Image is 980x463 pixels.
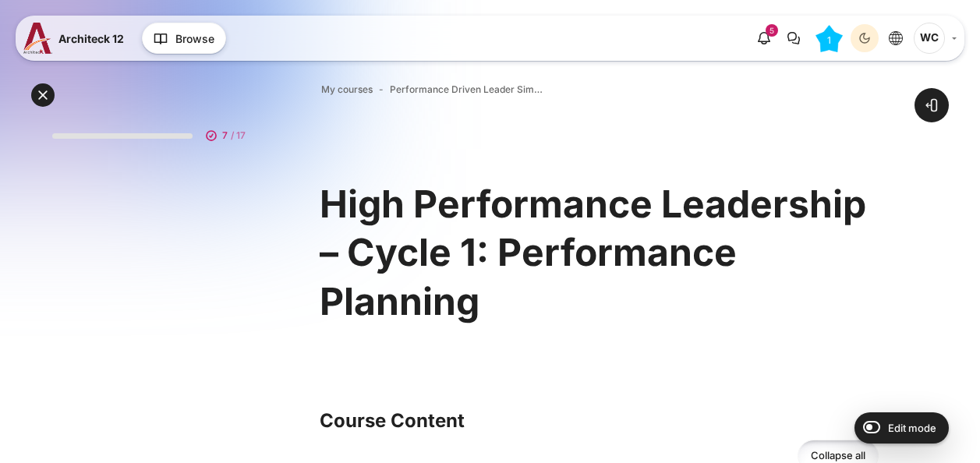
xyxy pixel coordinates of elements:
span: / 17 [231,129,246,143]
span: Browse [175,30,214,47]
a: 7 / 17 [40,112,264,151]
a: My courses [321,83,373,97]
div: Show notification window with 5 new notifications [750,24,778,52]
div: Level #1 [815,25,843,52]
a: Performance Driven Leader Simulation_1 [390,83,546,97]
span: 7 [222,129,228,143]
button: Browse [142,23,226,54]
span: Wachirawit Chaiso [914,23,945,54]
a: Level #1 [809,24,849,52]
button: Light Mode Dark Mode [851,24,879,52]
h3: Course Content [320,408,879,433]
h1: High Performance Leadership – Cycle 1: Performance Planning [320,180,879,326]
button: There are 0 unread conversations [780,24,808,52]
a: User menu [914,23,957,54]
nav: Navigation bar [320,80,879,100]
div: Dark Mode [853,27,876,50]
button: Languages [882,24,910,52]
span: Architeck 12 [58,30,124,47]
img: A12 [23,23,52,54]
span: Edit mode [888,422,936,434]
a: A12 A12 Architeck 12 [23,23,130,54]
div: 5 [766,24,778,37]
